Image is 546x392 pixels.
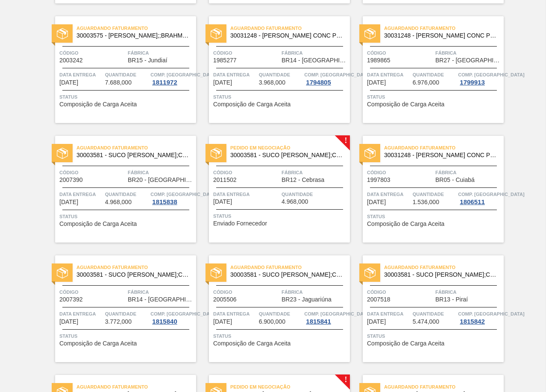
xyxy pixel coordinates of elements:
[76,32,189,39] span: 30003575 - SUCO CONCENT LIMAO;;BRAHMA;BOMBONA 62KG;
[367,79,386,86] span: 27/08/2025
[367,212,502,221] span: Status
[59,168,126,177] span: Código
[384,143,504,152] span: Aguardando Faturamento
[367,310,411,318] span: Data entrega
[105,190,149,199] span: Quantidade
[213,101,291,108] span: Composição de Carga Aceita
[304,310,370,318] span: Comp. Carga
[367,70,411,79] span: Data entrega
[213,288,279,296] span: Código
[76,152,189,158] span: 30003581 - SUCO CONCENT LIMAO;CLARIFIC.C/SO2;PEPSI;
[213,70,257,79] span: Data entrega
[304,318,332,325] div: 1815841
[230,32,343,39] span: 30031248 - SUCO LARANJA CONC PRESV 63 5 KG
[458,318,486,325] div: 1815842
[105,79,132,86] span: 7.688,000
[213,310,257,318] span: Data entrega
[413,319,439,325] span: 5.474,000
[128,296,194,303] span: BR14 - Curitibana
[59,49,126,57] span: Código
[128,288,194,296] span: Fábrica
[213,296,237,303] span: 2005506
[304,79,332,86] div: 1794805
[105,319,132,325] span: 3.772,000
[59,177,83,183] span: 2007390
[413,190,456,199] span: Quantidade
[211,28,222,39] img: status
[59,332,194,340] span: Status
[105,199,132,205] span: 4.968,000
[150,199,179,205] div: 1815838
[367,168,433,177] span: Código
[59,70,103,79] span: Data entrega
[213,57,237,64] span: 1985277
[105,70,149,79] span: Quantidade
[282,168,348,177] span: Fábrica
[150,70,217,79] span: Comp. Carga
[57,148,68,159] img: status
[59,340,137,347] span: Composição de Carga Aceita
[59,288,126,296] span: Código
[384,32,497,39] span: 30031248 - SUCO LARANJA CONC PRESV 63 5 KG
[367,340,444,347] span: Composição de Carga Aceita
[150,318,179,325] div: 1815840
[213,93,348,101] span: Status
[367,190,411,199] span: Data entrega
[350,136,504,243] a: statusAguardando Faturamento30031248 - [PERSON_NAME] CONC PRESV 63 5 KGCódigo1997803FábricaBR05 -...
[413,70,456,79] span: Quantidade
[384,383,504,391] span: Aguardando Faturamento
[59,57,83,64] span: 2003242
[128,168,194,177] span: Fábrica
[76,383,196,391] span: Aguardando Faturamento
[304,70,370,79] span: Comp. Carga
[213,49,279,57] span: Código
[350,16,504,123] a: statusAguardando Faturamento30031248 - [PERSON_NAME] CONC PRESV 63 5 KGCódigo1989865FábricaBR27 -...
[435,296,468,303] span: BR13 - Piraí
[458,70,524,79] span: Comp. Carga
[76,272,189,278] span: 30003581 - SUCO CONCENT LIMAO;CLARIFIC.C/SO2;PEPSI;
[367,101,444,108] span: Composição de Carga Aceita
[367,57,390,64] span: 1989865
[230,383,350,391] span: Pedido em Negociação
[59,79,78,86] span: 25/08/2025
[213,212,348,220] span: Status
[128,177,194,183] span: BR20 - Sapucaia
[282,296,332,303] span: BR23 - Jaguariúna
[150,190,217,199] span: Comp. Carga
[59,199,78,205] span: 28/08/2025
[435,168,502,177] span: Fábrica
[128,57,167,64] span: BR15 - Jundiaí
[213,79,232,86] span: 27/08/2025
[150,70,194,86] a: Comp. [GEOGRAPHIC_DATA]1811972
[59,101,137,108] span: Composição de Carga Aceita
[230,272,343,278] span: 30003581 - SUCO CONCENT LIMAO;CLARIFIC.C/SO2;PEPSI;
[213,319,232,325] span: 29/08/2025
[42,136,196,243] a: statusAguardando Faturamento30003581 - SUCO [PERSON_NAME];CLARIFIC.C/SO2;PEPSI;Código2007390Fábri...
[59,310,103,318] span: Data entrega
[304,70,348,86] a: Comp. [GEOGRAPHIC_DATA]1794805
[282,190,348,199] span: Quantidade
[384,263,504,272] span: Aguardando Faturamento
[213,199,232,205] span: 28/08/2025
[211,148,222,159] img: status
[213,332,348,340] span: Status
[384,272,497,278] span: 30003581 - SUCO CONCENT LIMAO;CLARIFIC.C/SO2;PEPSI;
[367,221,444,227] span: Composição de Carga Aceita
[350,255,504,362] a: statusAguardando Faturamento30003581 - SUCO [PERSON_NAME];CLARIFIC.C/SO2;PEPSI;Código2007518Fábri...
[230,152,343,158] span: 30003581 - SUCO CONCENT LIMAO;CLARIFIC.C/SO2;PEPSI;
[259,79,285,86] span: 3.968,000
[413,199,439,205] span: 1.536,000
[57,267,68,278] img: status
[211,267,222,278] img: status
[364,28,376,39] img: status
[458,79,486,86] div: 1799913
[458,199,486,205] div: 1806511
[458,310,524,318] span: Comp. Carga
[213,177,237,183] span: 2011502
[304,310,348,325] a: Comp. [GEOGRAPHIC_DATA]1815841
[57,28,68,39] img: status
[458,190,502,205] a: Comp. [GEOGRAPHIC_DATA]1806511
[196,255,350,362] a: statusAguardando Faturamento30003581 - SUCO [PERSON_NAME];CLARIFIC.C/SO2;PEPSI;Código2005506Fábri...
[282,288,348,296] span: Fábrica
[259,319,285,325] span: 6.900,000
